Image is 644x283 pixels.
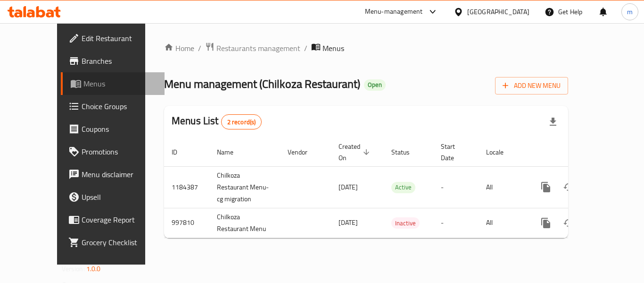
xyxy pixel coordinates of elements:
span: m [627,7,633,17]
span: Restaurants management [216,43,300,54]
li: / [304,43,307,54]
span: Status [391,146,422,158]
a: Choice Groups [61,95,165,118]
span: [DATE] [339,181,358,193]
td: Chilkoza Restaurant Menu-cg migration [209,166,280,208]
button: more [535,212,557,234]
a: Menu disclaimer [61,163,165,186]
span: Menu management ( Chilkoza Restaurant ) [164,73,360,94]
a: Promotions [61,140,165,163]
li: / [198,43,201,54]
td: - [433,208,479,238]
h2: Menus List [172,114,262,129]
button: more [535,176,557,198]
span: Locale [486,146,516,158]
td: - [433,166,479,208]
a: Edit Restaurant [61,27,165,50]
a: Branches [61,50,165,72]
span: 1.0.0 [86,263,101,275]
a: Menus [61,72,165,95]
span: Coverage Report [82,214,157,225]
span: Add New Menu [503,80,561,92]
span: Upsell [82,191,157,203]
span: Version: [62,263,85,275]
span: Menus [322,43,344,54]
span: [DATE] [339,216,358,229]
span: ID [172,146,190,158]
td: All [479,208,527,238]
div: [GEOGRAPHIC_DATA] [467,7,529,17]
span: Grocery Checklist [82,237,157,248]
span: Choice Groups [82,101,157,112]
a: Upsell [61,186,165,208]
span: Inactive [391,218,420,229]
span: Branches [82,55,157,67]
span: Active [391,182,415,193]
button: Change Status [557,176,580,198]
span: Open [364,81,386,89]
a: Home [164,43,194,54]
td: 1184387 [164,166,209,208]
a: Grocery Checklist [61,231,165,254]
a: Coverage Report [61,208,165,231]
td: All [479,166,527,208]
span: Created On [339,141,372,163]
span: Start Date [441,141,467,163]
a: Coupons [61,118,165,140]
nav: breadcrumb [164,42,568,54]
span: Menu disclaimer [82,169,157,180]
span: Vendor [288,146,320,158]
td: Chilkoza Restaurant Menu [209,208,280,238]
div: Total records count [221,114,262,129]
span: Menus [83,78,157,89]
table: enhanced table [164,138,633,238]
button: Change Status [557,212,580,234]
button: Add New Menu [495,77,568,94]
span: Promotions [82,146,157,157]
span: Coupons [82,123,157,135]
div: Active [391,182,415,193]
span: Edit Restaurant [82,33,157,44]
div: Open [364,79,386,91]
a: Restaurants management [205,42,300,54]
td: 997810 [164,208,209,238]
div: Export file [542,111,564,133]
div: Menu-management [365,6,423,17]
span: 2 record(s) [222,118,262,127]
span: Name [217,146,246,158]
th: Actions [527,138,633,167]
